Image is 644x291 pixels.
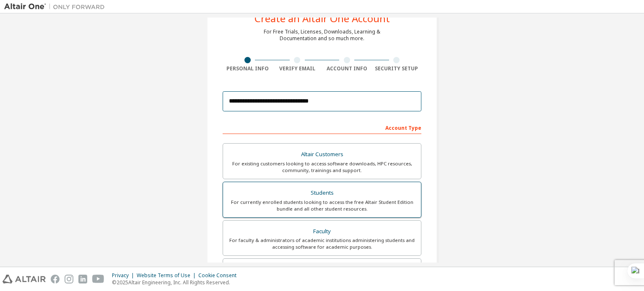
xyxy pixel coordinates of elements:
img: instagram.svg [65,275,73,283]
div: Cookie Consent [198,272,241,279]
div: For currently enrolled students looking to access the free Altair Student Edition bundle and all ... [228,199,416,212]
p: © 2025 Altair Engineering, Inc. All Rights Reserved. [112,279,241,286]
div: Create an Altair One Account [254,13,390,23]
div: Account Info [322,65,372,72]
div: Faculty [228,226,416,237]
img: Altair One [4,3,109,11]
div: Privacy [112,272,137,279]
div: For existing customers looking to access software downloads, HPC resources, community, trainings ... [228,160,416,174]
div: Verify Email [273,65,322,72]
img: altair_logo.svg [3,275,46,283]
img: facebook.svg [51,275,60,283]
div: Altair Customers [228,149,416,160]
div: Account Type [223,121,421,134]
div: For faculty & administrators of academic institutions administering students and accessing softwa... [228,237,416,250]
div: For Free Trials, Licenses, Downloads, Learning & Documentation and so much more. [264,28,380,42]
div: Website Terms of Use [137,272,198,279]
img: linkedin.svg [78,275,87,283]
div: Security Setup [372,65,422,72]
div: Personal Info [223,65,273,72]
div: Students [228,187,416,199]
img: youtube.svg [92,275,104,283]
